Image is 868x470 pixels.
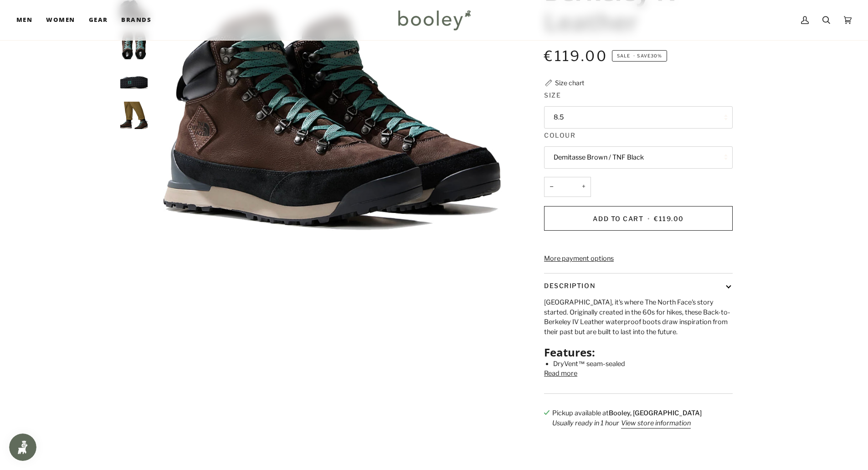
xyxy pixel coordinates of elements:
span: • [646,215,652,222]
span: Sale [617,53,630,58]
p: [GEOGRAPHIC_DATA], it's where The North Face's story started. Originally created in the 60s for h... [544,298,733,337]
button: Description [544,274,733,298]
button: − [544,177,559,197]
span: Colour [544,130,575,140]
button: Add to Cart • €119.00 [544,206,733,231]
span: Brands [121,15,151,25]
span: Add to Cart [593,215,643,222]
input: Quantity [544,177,591,197]
button: View store information [621,418,691,429]
button: Read more [544,369,577,379]
span: Save [612,50,667,62]
img: Booley [394,7,474,33]
button: Demitasse Brown / TNF Black [544,146,733,169]
strong: Booley, [GEOGRAPHIC_DATA] [609,409,702,417]
span: Gear [89,15,108,25]
span: 30% [651,53,662,58]
div: Size chart [555,78,584,88]
button: 8.5 [544,106,733,129]
img: The North Face Men's Back-to-Berkeley IV Leather Demitasse Brown / TNF Black - Booley Galway [120,32,148,59]
img: The North Face Men's Back-to-Berkeley IV Leather Demitasse Brown / TNF Black - Booley Galway [120,67,148,94]
p: Pickup available at [552,408,702,418]
h2: Features: [544,346,733,359]
em: • [632,53,637,58]
a: More payment options [544,254,733,264]
iframe: Button to open loyalty program pop-up [9,434,36,461]
button: + [576,177,591,197]
span: Men [16,15,32,25]
p: Usually ready in 1 hour [552,418,702,429]
span: Size [544,90,561,100]
span: €119.00 [544,47,607,65]
span: €119.00 [654,215,684,222]
li: DryVent™ seam-sealed [553,359,733,369]
img: The North Face Men's Back-to-Berkeley IV Leather Demitasse Brown / TNF Black - Booley Galway [120,102,148,129]
span: Women [46,15,75,25]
